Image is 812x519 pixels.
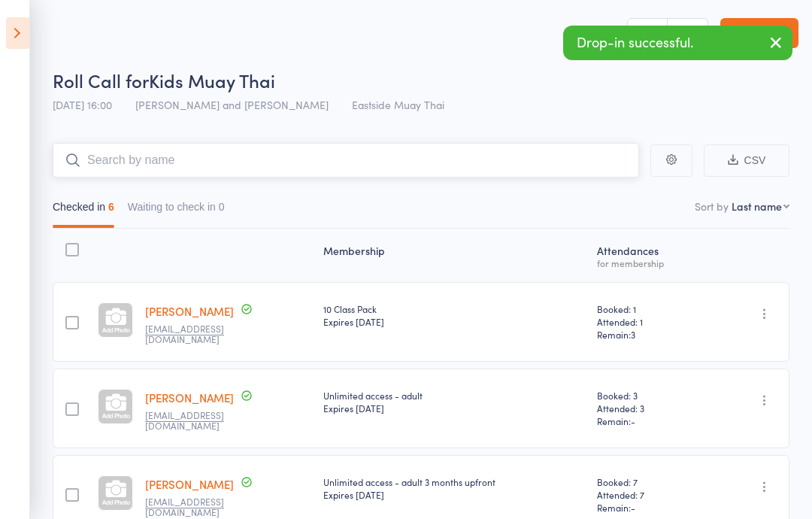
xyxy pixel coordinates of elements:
label: Sort by [695,199,729,214]
div: Unlimited access - adult [323,389,585,414]
div: Unlimited access - adult 3 months upfront [323,475,585,501]
div: Expires [DATE] [323,315,585,328]
span: Attended: 1 [597,315,702,328]
span: Eastside Muay Thai [352,97,444,112]
span: Remain: [597,501,702,514]
button: Checked in6 [53,193,114,228]
div: Atten­dances [591,235,708,275]
a: Exit roll call [720,18,798,48]
span: - [631,501,635,514]
span: Attended: 3 [597,402,702,414]
span: Booked: 7 [597,475,702,488]
span: Remain: [597,414,702,427]
span: - [631,414,635,427]
div: 0 [219,201,225,213]
a: [PERSON_NAME] [145,390,234,405]
span: [PERSON_NAME] and [PERSON_NAME] [135,97,329,112]
div: 6 [108,201,114,213]
div: Expires [DATE] [323,402,585,414]
div: Last name [732,199,782,214]
span: Remain: [597,328,702,341]
button: Waiting to check in0 [128,193,225,228]
button: CSV [704,144,789,177]
small: chris_mulcahy1@hotmail.com [145,496,243,518]
input: Search by name [53,143,639,178]
span: Booked: 3 [597,389,702,402]
div: 10 Class Pack [323,302,585,328]
span: Roll Call for [53,68,149,93]
span: 3 [631,328,635,341]
span: [DATE] 16:00 [53,97,112,112]
span: Booked: 1 [597,302,702,315]
small: tduzli1984@gmail.com [145,410,243,432]
a: [PERSON_NAME] [145,303,234,319]
span: Kids Muay Thai [149,68,275,93]
div: Expires [DATE] [323,488,585,501]
div: Drop-in successful. [563,26,792,60]
div: for membership [597,258,702,268]
span: Attended: 7 [597,488,702,501]
a: [PERSON_NAME] [145,476,234,492]
small: bede.coote@icloud.com [145,323,243,345]
div: Membership [317,235,591,275]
